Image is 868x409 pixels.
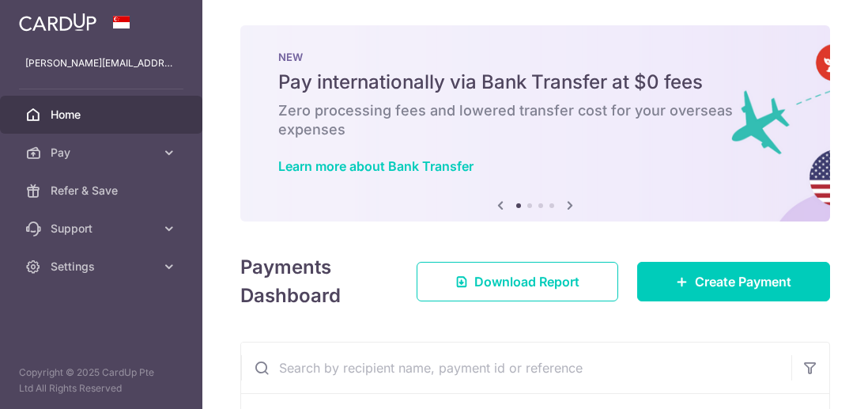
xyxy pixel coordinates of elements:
p: NEW [278,51,792,63]
img: Bank transfer banner [240,25,830,222]
span: Download Report [474,272,579,291]
input: Search by recipient name, payment id or reference [241,343,791,393]
a: Download Report [417,262,618,301]
span: Support [51,221,155,237]
a: Create Payment [637,262,830,301]
img: CardUp [19,13,96,32]
h6: Zero processing fees and lowered transfer cost for your overseas expenses [278,101,792,139]
span: Refer & Save [51,183,155,199]
a: Learn more about Bank Transfer [278,158,474,174]
h4: Payments Dashboard [240,253,388,310]
h5: Pay internationally via Bank Transfer at $0 fees [278,70,792,95]
span: Settings [51,259,155,275]
span: Pay [51,145,155,161]
p: [PERSON_NAME][EMAIL_ADDRESS][DOMAIN_NAME] [25,55,177,71]
span: Home [51,107,155,123]
span: Create Payment [695,272,791,291]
